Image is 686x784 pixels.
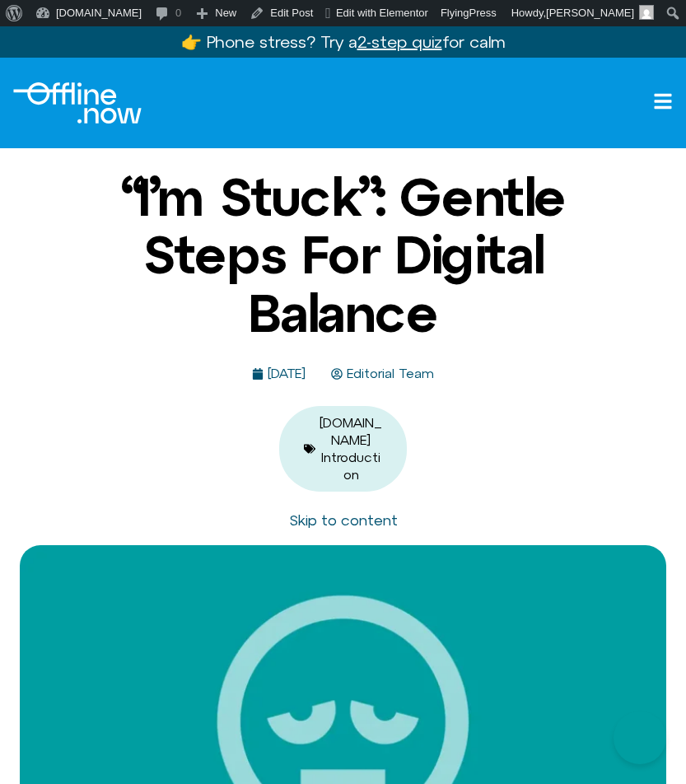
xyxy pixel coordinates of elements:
[614,712,666,764] iframe: Botpress
[13,82,142,124] div: Logo
[320,415,382,482] a: [DOMAIN_NAME] Introduction
[653,91,673,111] a: Open menu
[357,32,442,51] u: 2-step quiz
[181,32,506,51] a: 👉 Phone stress? Try a2-step quizfor calm
[252,366,306,381] a: [DATE]
[268,366,306,380] time: [DATE]
[343,366,434,381] span: Editorial Team
[546,7,634,19] span: [PERSON_NAME]
[331,366,434,381] a: Editorial Team
[88,168,599,342] h1: “I’m Stuck”: Gentle Steps For Digital Balance
[289,511,398,529] a: Skip to content
[336,7,428,19] span: Edit with Elementor
[13,82,142,124] img: Offline.Now logo in white. Text of the words offline.now with a line going through the "O"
